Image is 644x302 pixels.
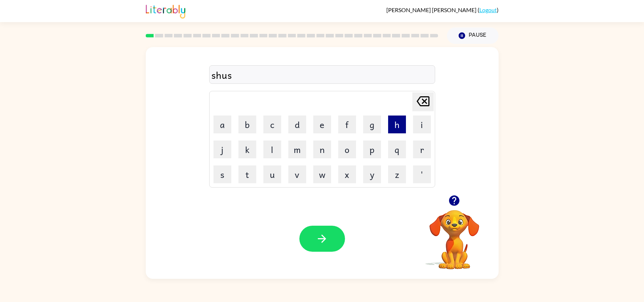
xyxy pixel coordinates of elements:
[338,116,356,133] button: f
[386,6,478,13] span: [PERSON_NAME] [PERSON_NAME]
[146,3,185,19] img: Literably
[313,116,331,133] button: e
[419,199,490,270] video: Your browser must support playing .mp4 files to use Literably. Please try using another browser.
[213,165,231,183] button: s
[238,116,256,133] button: b
[413,116,431,133] button: i
[386,6,499,13] div: ( )
[263,165,281,183] button: u
[338,140,356,158] button: o
[238,165,256,183] button: t
[338,165,356,183] button: x
[263,116,281,133] button: c
[263,140,281,158] button: l
[213,116,231,133] button: a
[363,165,381,183] button: y
[238,140,256,158] button: k
[288,116,306,133] button: d
[447,27,499,44] button: Pause
[313,165,331,183] button: w
[213,140,231,158] button: j
[479,6,497,13] a: Logout
[288,140,306,158] button: m
[388,116,406,133] button: h
[313,140,331,158] button: n
[363,116,381,133] button: g
[211,67,433,82] div: shus
[288,165,306,183] button: v
[413,140,431,158] button: r
[388,165,406,183] button: z
[363,140,381,158] button: p
[413,165,431,183] button: '
[388,140,406,158] button: q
